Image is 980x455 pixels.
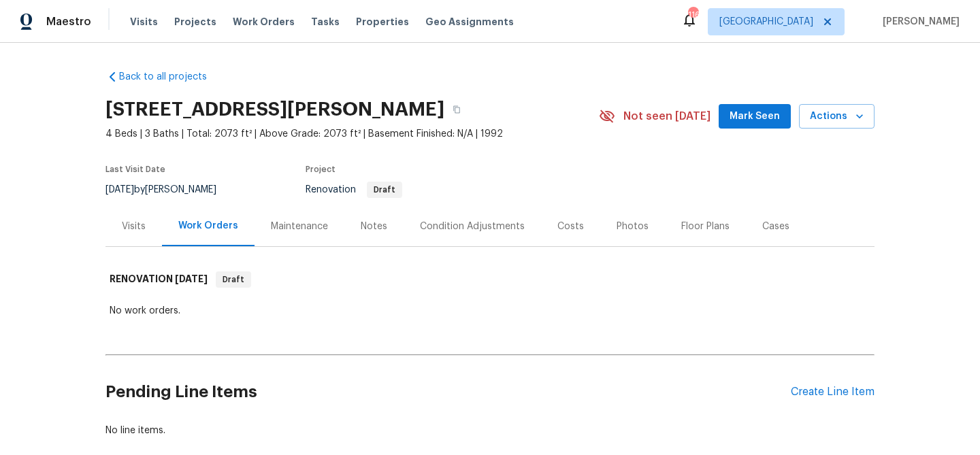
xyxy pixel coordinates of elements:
div: No work orders. [110,304,870,318]
span: Visits [130,15,158,29]
div: by [PERSON_NAME] [105,182,233,198]
span: Geo Assignments [425,15,514,29]
span: Renovation [306,185,402,195]
h6: RENOVATION [110,271,208,288]
span: Draft [368,186,401,194]
span: [GEOGRAPHIC_DATA] [719,15,813,29]
span: Properties [356,15,409,29]
div: Floor Plans [681,220,730,233]
div: Photos [617,220,649,233]
h2: Pending Line Items [105,360,791,424]
button: Copy Address [444,97,469,122]
div: Cases [762,220,789,233]
span: [DATE] [105,185,134,195]
div: Maintenance [271,220,328,233]
button: Mark Seen [719,104,791,129]
div: Notes [361,220,387,233]
div: Work Orders [178,219,238,233]
span: Work Orders [233,15,295,29]
span: [DATE] [175,274,208,284]
span: Mark Seen [730,108,780,125]
div: RENOVATION [DATE]Draft [105,258,875,301]
span: Tasks [311,17,340,27]
h2: [STREET_ADDRESS][PERSON_NAME] [105,103,444,116]
div: No line items. [105,424,875,437]
div: Create Line Item [791,386,875,399]
span: 4 Beds | 3 Baths | Total: 2073 ft² | Above Grade: 2073 ft² | Basement Finished: N/A | 1992 [105,127,599,141]
div: Condition Adjustments [420,220,525,233]
span: [PERSON_NAME] [877,15,960,29]
span: Maestro [46,15,91,29]
span: Project [306,165,336,173]
button: Actions [799,104,875,129]
span: Not seen [DATE] [623,109,710,123]
span: Actions [810,108,864,125]
a: Back to all projects [105,70,236,84]
div: Visits [122,220,146,233]
div: Costs [557,220,584,233]
span: Draft [217,273,250,286]
span: Last Visit Date [105,165,165,173]
span: Projects [174,15,216,29]
div: 116 [688,8,698,22]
